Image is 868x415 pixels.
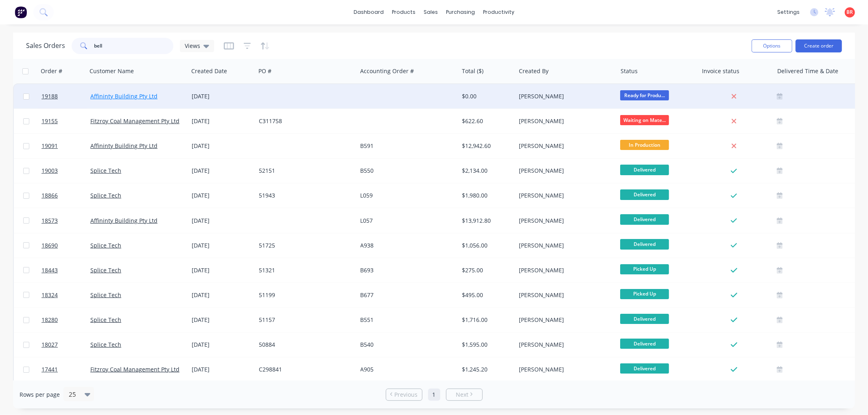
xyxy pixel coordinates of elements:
[42,191,58,200] span: 18866
[42,233,90,258] a: 18690
[519,117,609,125] div: [PERSON_NAME]
[185,41,200,50] span: Views
[259,291,349,299] div: 51199
[620,115,669,125] span: Waiting on Mate...
[42,241,58,250] span: 18690
[620,314,669,324] span: Delivered
[777,67,838,75] div: Delivered Time & Date
[462,191,510,200] div: $1,980.00
[519,217,609,225] div: [PERSON_NAME]
[388,6,420,18] div: products
[519,316,609,324] div: [PERSON_NAME]
[462,266,510,274] div: $275.00
[192,167,252,175] div: [DATE]
[42,357,90,382] a: 17441
[192,191,252,200] div: [DATE]
[42,167,58,175] span: 19003
[42,258,90,282] a: 18443
[90,341,121,348] a: Splice Tech
[702,67,739,75] div: Invoice status
[42,341,58,349] span: 18027
[462,92,510,100] div: $0.00
[259,117,349,125] div: C311758
[94,38,174,54] input: Search...
[620,165,669,175] span: Delivered
[462,241,510,250] div: $1,056.00
[361,167,451,175] div: B550
[41,67,62,75] div: Order #
[42,84,90,109] a: 19188
[259,316,349,324] div: 51157
[479,6,518,18] div: productivity
[462,365,510,374] div: $1,245.20
[259,241,349,250] div: 51725
[620,264,669,274] span: Picked Up
[383,389,486,401] ul: Pagination
[42,332,90,357] a: 18027
[42,92,58,100] span: 19188
[90,117,179,125] a: Fitzroy Coal Management Pty Ltd
[42,134,90,158] a: 19091
[519,365,609,374] div: [PERSON_NAME]
[361,341,451,349] div: B540
[519,241,609,250] div: [PERSON_NAME]
[258,67,271,75] div: PO #
[519,167,609,175] div: [PERSON_NAME]
[462,291,510,299] div: $495.00
[752,39,792,52] button: Options
[42,159,90,183] a: 19003
[847,9,853,16] span: BR
[192,92,252,100] div: [DATE]
[620,214,669,224] span: Delivered
[462,217,510,225] div: $13,912.80
[620,239,669,249] span: Delivered
[192,341,252,349] div: [DATE]
[519,191,609,200] div: [PERSON_NAME]
[259,365,349,374] div: C298841
[259,191,349,200] div: 51943
[442,6,479,18] div: purchasing
[519,92,609,100] div: [PERSON_NAME]
[192,142,252,150] div: [DATE]
[42,308,90,332] a: 18280
[90,92,157,100] a: Affininty Building Pty Ltd
[42,109,90,133] a: 19155
[462,142,510,150] div: $12,942.60
[456,391,468,399] span: Next
[462,67,483,75] div: Total ($)
[90,291,121,299] a: Splice Tech
[394,391,418,399] span: Previous
[519,142,609,150] div: [PERSON_NAME]
[90,266,121,274] a: Splice Tech
[15,6,27,18] img: Factory
[42,316,58,324] span: 18280
[620,289,669,299] span: Picked Up
[90,316,121,324] a: Splice Tech
[42,217,58,225] span: 18573
[620,339,669,349] span: Delivered
[386,391,422,399] a: Previous page
[42,183,90,208] a: 18866
[90,365,179,373] a: Fitzroy Coal Management Pty Ltd
[192,217,252,225] div: [DATE]
[620,90,669,100] span: Ready for Produ...
[519,291,609,299] div: [PERSON_NAME]
[361,365,451,374] div: A905
[42,283,90,307] a: 18324
[361,241,451,250] div: A938
[192,291,252,299] div: [DATE]
[361,291,451,299] div: B677
[621,67,638,75] div: Status
[42,365,58,374] span: 17441
[796,39,842,52] button: Create order
[620,189,669,200] span: Delivered
[773,6,804,18] div: settings
[192,117,252,125] div: [DATE]
[446,391,482,399] a: Next page
[42,266,58,274] span: 18443
[462,117,510,125] div: $622.60
[462,341,510,349] div: $1,595.00
[259,167,349,175] div: 52151
[360,67,414,75] div: Accounting Order #
[90,191,121,199] a: Splice Tech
